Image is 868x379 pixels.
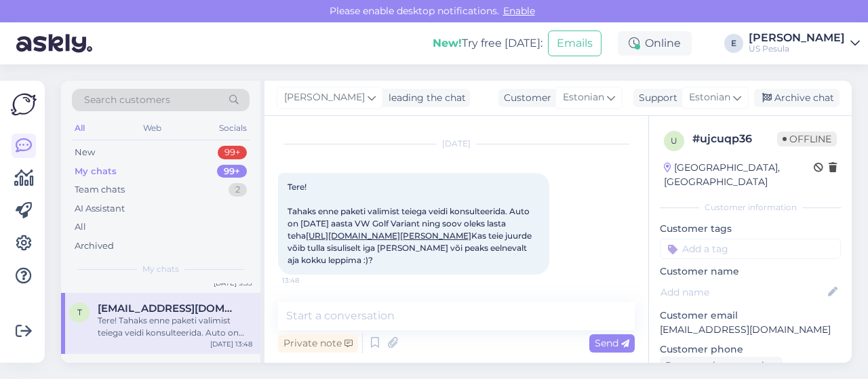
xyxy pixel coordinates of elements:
[664,161,814,189] div: [GEOGRAPHIC_DATA], [GEOGRAPHIC_DATA]
[75,165,117,178] div: My chats
[84,93,170,107] span: Search customers
[660,239,841,259] input: Add a tag
[11,92,37,117] img: Askly Logo
[660,323,841,337] p: [EMAIL_ADDRESS][DOMAIN_NAME]
[749,33,845,43] div: [PERSON_NAME]
[754,89,840,107] div: Archive chat
[660,357,783,375] div: Request phone number
[433,37,462,49] b: New!
[216,119,250,137] div: Socials
[98,315,252,339] div: Tere! Tahaks enne paketi valimist teiega veidi konsulteerida. Auto on [DATE] aasta VW Golf Varian...
[689,90,730,105] span: Estonian
[660,308,841,323] p: Customer email
[660,222,841,236] p: Customer tags
[217,165,247,178] div: 99+
[214,278,252,288] div: [DATE] 9:33
[282,275,333,285] span: 13:48
[660,285,825,300] input: Add name
[75,239,114,253] div: Archived
[633,91,677,105] div: Support
[218,146,247,159] div: 99+
[498,91,551,105] div: Customer
[749,43,845,54] div: US Pesula
[278,138,635,150] div: [DATE]
[671,136,677,146] span: u
[618,31,692,56] div: Online
[284,90,365,105] span: [PERSON_NAME]
[75,146,95,159] div: New
[75,202,125,216] div: AI Assistant
[433,35,542,52] div: Try free [DATE]:
[278,334,358,353] div: Private note
[306,231,471,241] a: [URL][DOMAIN_NAME][PERSON_NAME]
[724,34,743,53] div: E
[98,302,239,315] span: tellimused@mailbox.org
[383,91,466,105] div: leading the chat
[75,183,125,197] div: Team chats
[749,33,860,54] a: [PERSON_NAME]US Pesula
[777,132,837,146] span: Offline
[142,263,179,275] span: My chats
[140,119,164,137] div: Web
[72,119,87,137] div: All
[210,339,252,349] div: [DATE] 13:48
[595,337,629,349] span: Send
[499,5,539,17] span: Enable
[660,264,841,279] p: Customer name
[660,201,841,214] div: Customer information
[548,31,601,56] button: Emails
[75,220,86,234] div: All
[660,342,841,357] p: Customer phone
[563,90,604,105] span: Estonian
[288,182,534,265] span: Tere! Tahaks enne paketi valimist teiega veidi konsulteerida. Auto on [DATE] aasta VW Golf Varian...
[229,183,247,197] div: 2
[692,131,777,147] div: # ujcuqp36
[77,307,82,317] span: t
